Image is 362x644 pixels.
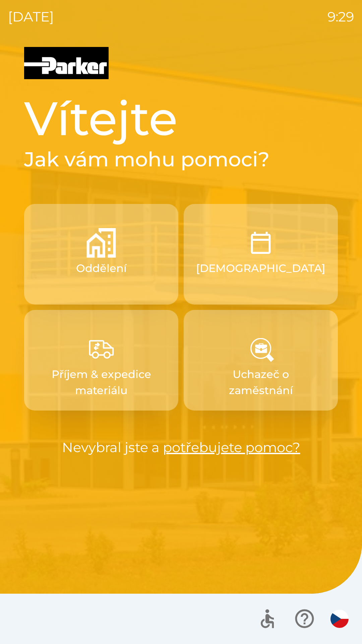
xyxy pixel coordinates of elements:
[24,204,178,305] button: Oddělení
[246,334,276,364] img: 0c38511c-9e8d-4917-8fa7-4bc304e75757.png
[24,437,338,458] p: Nevybral jste a
[327,7,354,27] p: 9:29
[184,204,338,305] button: [DEMOGRAPHIC_DATA]
[196,260,325,276] p: [DEMOGRAPHIC_DATA]
[24,47,338,79] img: Logo
[8,7,54,27] p: [DATE]
[246,228,276,258] img: 6e3f9f15-700b-4f5b-8172-6d258bf99f03.png
[86,228,116,258] img: f74fd010-f468-453a-aea0-b637e6485809.png
[24,90,338,147] h1: Vítejte
[40,366,162,398] p: Příjem & expedice materiálu
[24,147,338,172] h2: Jak vám mohu pomoci?
[184,310,338,411] button: Uchazeč o zaměstnání
[76,260,127,276] p: Oddělení
[200,366,322,398] p: Uchazeč o zaměstnání
[163,439,300,455] a: potřebujete pomoc?
[330,610,349,628] img: cs flag
[24,310,178,411] button: Příjem & expedice materiálu
[86,334,116,364] img: 1986a489-5ca4-47ff-9f40-492a1519b6d8.png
